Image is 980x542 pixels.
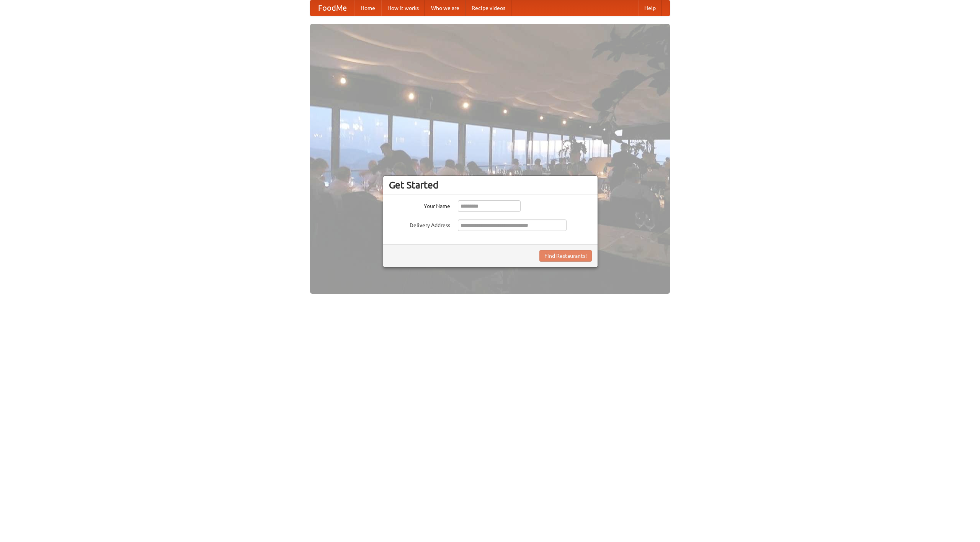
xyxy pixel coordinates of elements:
a: Home [354,0,381,16]
a: Recipe videos [465,0,511,16]
a: Who we are [425,0,465,16]
h3: Get Started [389,179,592,191]
button: Find Restaurants! [539,250,592,262]
a: FoodMe [310,0,354,16]
a: Help [638,0,662,16]
a: How it works [381,0,425,16]
label: Your Name [389,200,450,210]
label: Delivery Address [389,219,450,229]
